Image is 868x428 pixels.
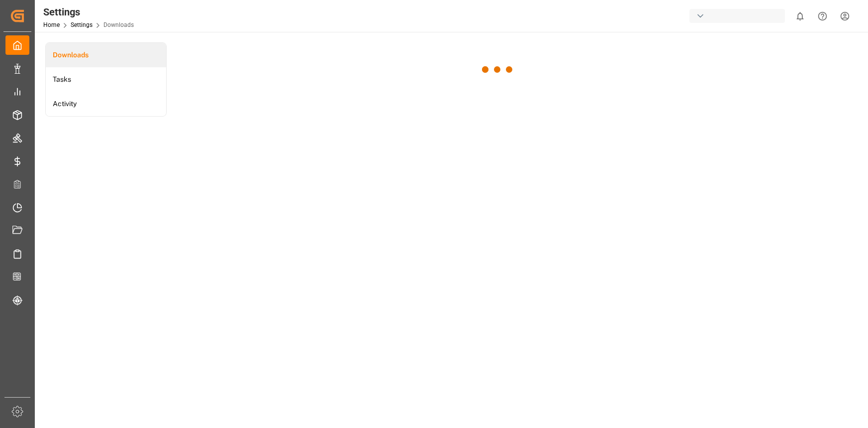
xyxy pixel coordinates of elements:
[46,43,166,67] a: Downloads
[43,4,134,19] div: Settings
[71,21,93,28] a: Settings
[43,21,60,28] a: Home
[46,67,166,92] a: Tasks
[46,92,166,116] a: Activity
[811,5,834,27] button: Help Center
[789,5,811,27] button: show 0 new notifications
